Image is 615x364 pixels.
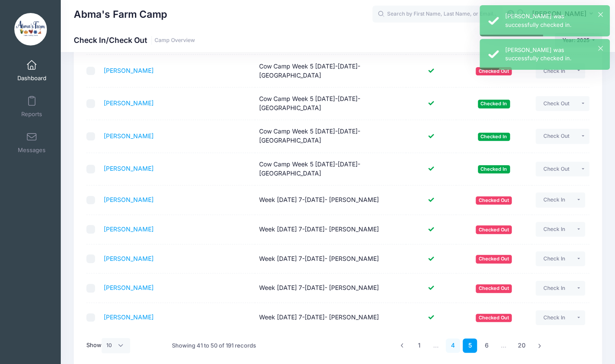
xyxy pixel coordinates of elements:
button: Check In [536,281,572,296]
span: Year: 2025 [562,37,589,43]
div: [PERSON_NAME] was successfully checked in. [505,12,603,29]
h1: Abma's Farm Camp [74,4,167,24]
h1: Check In/Check Out [74,36,195,45]
a: Camp Overview [155,37,195,44]
span: Messages [18,146,46,154]
button: Check Out [536,129,577,143]
a: 4 [446,338,460,353]
td: Week [DATE] 7-[DATE]- [PERSON_NAME] [255,273,406,303]
input: Search by First Name, Last Name, or Email... [372,6,503,23]
td: Cow Camp Week 5 [DATE]-[DATE]- [GEOGRAPHIC_DATA] [255,120,406,153]
div: [PERSON_NAME] was successfully checked in. [505,46,603,63]
button: Check In [536,222,572,237]
span: Checked Out [476,225,512,234]
a: [PERSON_NAME] [104,225,154,233]
button: Check In [536,310,572,325]
button: Check In [536,192,572,207]
td: Week [DATE] 7-[DATE]- [PERSON_NAME] [255,303,406,332]
span: Checked Out [476,67,512,75]
a: 20 [513,338,530,353]
span: Checked Out [476,255,512,263]
span: Dashboard [17,75,46,82]
div: Showing 41 to 50 of 191 records [172,336,256,356]
label: Show [86,338,130,353]
span: 08/12/2025 12:54 [478,165,510,173]
a: [PERSON_NAME] [104,165,154,172]
span: Checked Out [476,196,512,205]
a: [PERSON_NAME] [104,313,154,321]
td: Week [DATE] 7-[DATE]- [PERSON_NAME] [255,185,406,215]
td: Cow Camp Week 5 [DATE]-[DATE]- [GEOGRAPHIC_DATA] [255,55,406,87]
button: [PERSON_NAME] [526,4,602,24]
button: × [598,12,603,17]
a: [PERSON_NAME] [104,132,154,140]
a: [PERSON_NAME] [104,67,154,74]
a: [PERSON_NAME] [104,196,154,203]
select: Show [102,338,130,353]
a: Messages [11,127,53,158]
a: [PERSON_NAME] [104,284,154,291]
a: 5 [463,338,477,353]
a: 1 [412,338,426,353]
button: Check In [536,251,572,266]
span: Checked Out [476,284,512,292]
td: Cow Camp Week 5 [DATE]-[DATE]- [GEOGRAPHIC_DATA] [255,153,406,185]
td: Week [DATE] 7-[DATE]- [PERSON_NAME] [255,244,406,274]
a: Dashboard [11,55,53,86]
img: Abma's Farm Camp [14,13,47,45]
button: Check In [536,63,572,78]
span: 08/12/2025 12:50 [478,100,510,108]
button: Check Out [536,96,577,111]
button: × [598,46,603,51]
a: 6 [480,338,494,353]
button: Check Out [536,162,577,176]
span: Checked Out [476,314,512,322]
a: Reports [11,91,53,122]
span: Reports [21,110,42,118]
td: Cow Camp Week 5 [DATE]-[DATE]- [GEOGRAPHIC_DATA] [255,88,406,120]
td: Week [DATE] 7-[DATE]- [PERSON_NAME] [255,215,406,244]
span: 08/12/2025 12:55 [478,133,510,141]
a: [PERSON_NAME] [104,255,154,262]
a: [PERSON_NAME] [104,99,154,107]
